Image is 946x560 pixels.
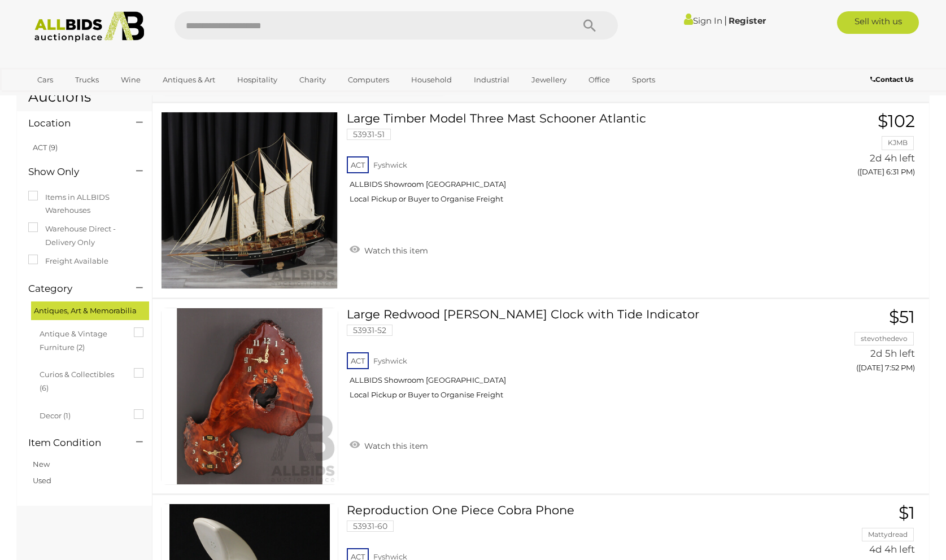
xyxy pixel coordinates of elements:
h4: Category [28,283,119,294]
a: Antiques & Art [155,71,223,89]
a: ACT (9) [33,143,58,152]
span: Antique & Vintage Furniture (2) [40,325,124,354]
a: Cars [30,71,60,89]
span: $1 [899,502,915,523]
h4: Location [28,118,119,129]
a: Sports [625,71,662,89]
a: Large Redwood [PERSON_NAME] Clock with Tide Indicator 53931-52 ACT Fyshwick ALLBIDS Showroom [GEO... [355,308,791,408]
a: $51 stevothedevo 2d 5h left ([DATE] 7:52 PM) [808,308,918,378]
span: $102 [878,111,915,132]
h4: Show Only [28,167,119,177]
a: Contact Us [870,73,916,86]
span: | [724,14,727,27]
h1: 53931-* Auctions [28,73,141,104]
img: Allbids.com.au [28,11,151,42]
a: Register [729,15,766,26]
a: Large Timber Model Three Mast Schooner Atlantic 53931-51 ACT Fyshwick ALLBIDS Showroom [GEOGRAPHI... [355,112,791,212]
a: Used [33,476,51,485]
a: Office [581,71,617,89]
label: Freight Available [28,255,108,268]
a: Hospitality [230,71,285,89]
a: $102 KJMB 2d 4h left ([DATE] 6:31 PM) [808,112,918,182]
label: Warehouse Direct - Delivery Only [28,222,141,249]
span: Curios & Collectibles (6) [40,365,124,395]
a: Household [404,71,459,89]
a: [GEOGRAPHIC_DATA] [30,89,125,108]
a: Sign In [684,15,722,26]
a: Watch this item [347,241,431,258]
a: Wine [114,71,148,89]
h4: Item Condition [28,438,119,448]
a: Industrial [467,71,517,89]
a: Charity [292,71,333,89]
a: Trucks [68,71,106,89]
a: Computers [341,71,396,89]
a: Sell with us [837,11,919,34]
a: New [33,460,50,469]
span: Decor (1) [40,406,124,422]
span: Watch this item [361,441,428,451]
b: Contact Us [870,75,913,84]
a: Watch this item [347,436,431,453]
span: Watch this item [361,246,428,256]
label: Items in ALLBIDS Warehouses [28,191,141,217]
button: Search [561,11,618,40]
a: Jewellery [524,71,574,89]
span: $51 [889,307,915,327]
div: Antiques, Art & Memorabilia [31,301,149,320]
